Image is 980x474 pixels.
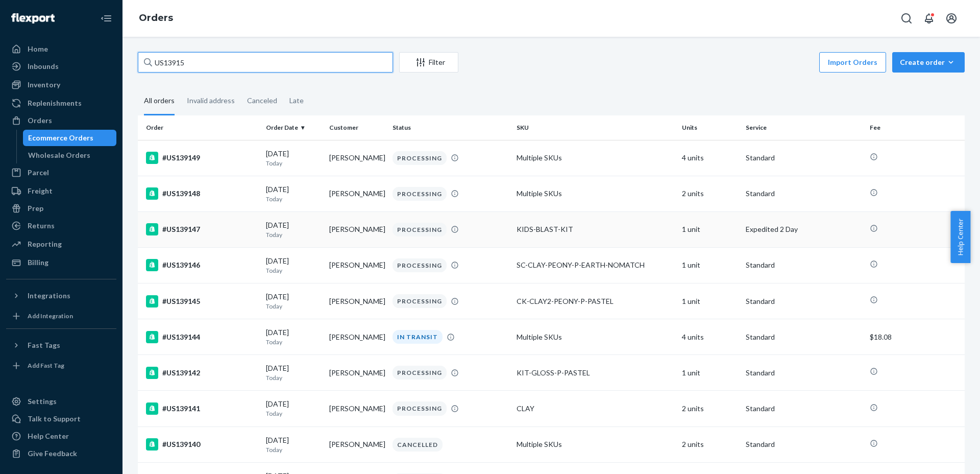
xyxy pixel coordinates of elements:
td: 4 units [678,140,741,176]
a: Settings [6,393,116,410]
div: Reporting [28,239,62,249]
a: Returns [6,218,116,234]
td: [PERSON_NAME] [325,211,388,247]
p: Expedited 2 Day [746,224,862,234]
th: Order Date [262,115,325,140]
div: All orders [144,87,175,115]
p: Today [266,445,321,454]
p: Today [266,338,321,346]
a: Inventory [6,77,116,93]
div: PROCESSING [393,294,447,308]
div: Parcel [28,168,49,178]
div: Wholesale Orders [28,150,90,160]
div: Canceled [247,87,277,114]
td: 2 units [678,176,741,211]
a: Add Fast Tag [6,358,116,374]
img: Flexport logo [11,13,55,23]
p: Standard [746,260,862,270]
th: Order [138,115,262,140]
td: Multiple SKUs [512,319,678,355]
div: Filter [400,57,458,67]
p: Today [266,230,321,239]
div: Invalid address [187,87,235,114]
a: Prep [6,200,116,217]
div: PROCESSING [393,401,447,415]
td: [PERSON_NAME] [325,319,388,355]
div: Replenishments [28,98,82,108]
button: Help Center [950,211,970,263]
button: Fast Tags [6,337,116,353]
th: Units [678,115,741,140]
div: PROCESSING [393,151,447,165]
td: Multiple SKUs [512,426,678,462]
button: Open account menu [941,8,962,29]
p: Standard [746,404,862,414]
th: Status [388,115,512,140]
div: SC-CLAY-PEONY-P-EARTH-NOMATCH [517,260,674,270]
th: Fee [866,115,965,140]
p: Standard [746,188,862,199]
a: Talk to Support [6,411,116,427]
a: Orders [6,112,116,129]
div: Fast Tags [28,340,60,350]
input: Search orders [138,52,393,73]
div: Help Center [28,431,69,441]
td: 4 units [678,319,741,355]
div: Inventory [28,80,60,90]
div: CLAY [517,404,674,414]
div: Create order [900,57,957,67]
div: #US139141 [146,402,258,415]
div: Freight [28,186,53,196]
div: PROCESSING [393,223,447,236]
div: #US139148 [146,187,258,200]
div: Prep [28,203,43,214]
div: IN TRANSIT [393,330,443,344]
div: Integrations [28,291,70,301]
div: #US139146 [146,259,258,271]
td: [PERSON_NAME] [325,140,388,176]
button: Integrations [6,288,116,304]
button: Create order [892,52,965,73]
a: Replenishments [6,95,116,111]
div: [DATE] [266,327,321,346]
div: Home [28,44,48,54]
button: Filter [399,52,458,73]
td: [PERSON_NAME] [325,176,388,211]
div: #US139144 [146,331,258,343]
a: Inbounds [6,58,116,75]
a: Help Center [6,428,116,444]
a: Orders [139,12,173,23]
div: Billing [28,257,48,268]
p: Standard [746,296,862,306]
td: 1 unit [678,355,741,391]
td: [PERSON_NAME] [325,283,388,319]
button: Open Search Box [896,8,917,29]
div: PROCESSING [393,187,447,201]
a: Freight [6,183,116,199]
div: #US139140 [146,438,258,451]
td: Multiple SKUs [512,140,678,176]
td: 1 unit [678,247,741,283]
div: [DATE] [266,399,321,418]
a: Home [6,41,116,57]
div: Add Fast Tag [28,361,64,370]
p: Today [266,266,321,275]
th: SKU [512,115,678,140]
button: Close Navigation [96,8,116,29]
a: Ecommerce Orders [23,130,117,146]
div: [DATE] [266,292,321,311]
div: Inbounds [28,61,59,72]
a: Reporting [6,236,116,252]
td: 1 unit [678,283,741,319]
div: CK-CLAY2-PEONY-P-PASTEL [517,296,674,306]
div: #US139142 [146,367,258,379]
p: Standard [746,439,862,449]
th: Service [742,115,866,140]
p: Today [266,409,321,418]
td: [PERSON_NAME] [325,391,388,426]
button: Give Feedback [6,445,116,462]
div: KIT-GLOSS-P-PASTEL [517,368,674,378]
div: Orders [28,115,52,126]
p: Today [266,159,321,168]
